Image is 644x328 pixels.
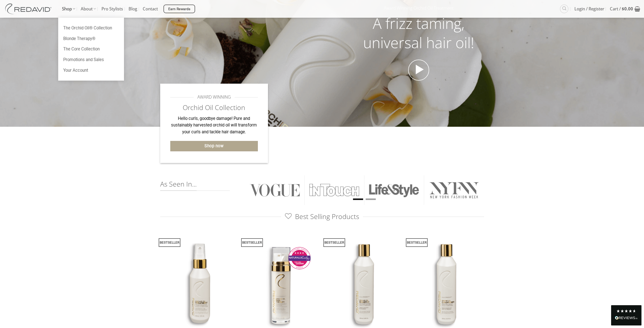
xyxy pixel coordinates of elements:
[160,180,197,191] span: As Seen In...
[611,305,641,325] div: Read All Reviews
[204,143,223,149] span: Shop now
[4,4,54,14] img: REDAVID Salon Products | United States
[58,44,124,54] a: The Core Collection
[58,65,124,76] a: Your Account
[616,309,636,313] div: 4.8 Stars
[354,14,484,52] h2: A frizz taming, universal hair oil!
[408,60,429,81] a: Open video in lightbox
[170,103,258,112] h2: Orchid Oil Collection
[163,5,195,13] a: Earn Rewards
[197,94,231,101] span: AWARD WINNING
[622,6,633,12] bdi: 0.00
[170,141,258,151] a: Shop now
[285,212,359,221] span: Best Selling Products
[574,3,604,15] span: Login / Register
[615,315,638,322] div: Read All Reviews
[366,198,376,200] li: Page dot 2
[170,115,258,136] p: Hello curls, goodbye damage! Pure and sustainably harvested orchid oil will transform your curls ...
[168,6,191,12] span: Earn Rewards
[58,33,124,44] a: Blonde Therapy®
[353,198,363,200] li: Page dot 1
[58,54,124,65] a: Promotions and Sales
[615,316,638,320] img: REVIEWS.io
[610,3,633,15] span: Cart /
[560,5,568,13] a: Search
[58,23,124,33] a: The Orchid Oil® Collection
[622,6,624,12] span: $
